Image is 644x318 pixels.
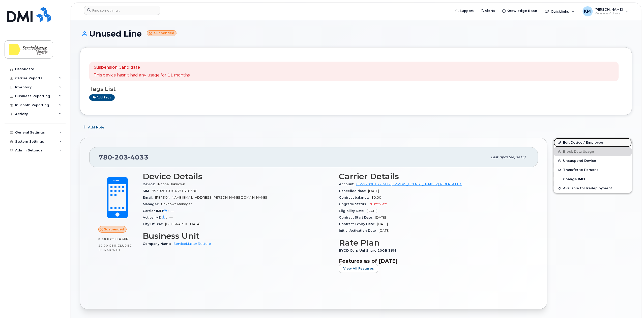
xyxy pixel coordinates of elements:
[89,86,623,92] h3: Tags List
[369,202,387,206] span: 20 mth left
[119,237,129,241] span: used
[143,209,171,213] span: Carrier IMEI
[371,196,381,199] span: $0.00
[339,189,368,193] span: Cancelled date
[375,216,386,219] span: [DATE]
[368,189,379,193] span: [DATE]
[171,209,174,213] span: —
[161,202,192,206] span: Unknown Manager
[339,258,529,264] h3: Features as of [DATE]
[339,264,378,273] button: View All Features
[143,222,165,226] span: City Of Use
[143,182,157,186] span: Device
[143,202,161,206] span: Manager
[89,94,115,101] a: Add tags
[128,153,149,161] span: 4033
[554,165,632,174] button: Transfer to Personal
[622,296,640,314] iframe: Messenger Launcher
[80,29,632,38] h1: Unused Line
[491,155,514,159] span: Last updated
[147,30,177,36] small: Suspended
[563,159,596,163] span: Unsuspend Device
[377,222,388,226] span: [DATE]
[554,147,632,156] button: Block Data Usage
[143,231,333,241] h3: Business Unit
[339,209,367,213] span: Eligibility Date
[98,244,114,247] span: 20.00 GB
[143,196,155,199] span: Email
[339,238,529,247] h3: Rate Plan
[155,196,267,199] span: [PERSON_NAME][EMAIL_ADDRESS][PERSON_NAME][DOMAIN_NAME]
[339,222,377,226] span: Contract Expiry Date
[143,216,169,219] span: Active IMEI
[98,237,119,241] span: 0.00 Bytes
[104,227,124,232] span: Suspended
[339,249,399,252] span: BYOD Corp Unl Share 20GB 36M
[367,209,377,213] span: [DATE]
[343,266,374,271] span: View All Features
[112,153,128,161] span: 203
[88,125,104,130] span: Add Note
[339,229,379,232] span: Initial Activation Date
[169,216,173,219] span: —
[339,196,371,199] span: Contract balance
[379,229,390,232] span: [DATE]
[554,175,632,184] button: Change IMEI
[94,72,190,78] p: This device hasn't had any usage for 11 months
[554,184,632,193] button: Available for Redeployment
[339,182,356,186] span: Account
[143,189,152,193] span: SIM
[98,244,132,252] span: included this month
[157,182,185,186] span: iPhone Unknown
[514,155,526,159] span: [DATE]
[152,189,197,193] span: 89302610104371618386
[339,202,369,206] span: Upgrade Status
[339,216,375,219] span: Contract Start Date
[80,123,109,132] button: Add Note
[356,182,462,186] a: 0552209813 - Bell - [DRIVERS_LICENSE_NUMBER] ALBERTA LTD.
[563,186,612,190] span: Available for Redeployment
[143,242,173,246] span: Company Name
[554,156,632,165] button: Unsuspend Device
[99,153,149,161] span: 780
[173,242,211,246] a: ServiceMaster Restore
[339,172,529,181] h3: Carrier Details
[94,65,190,70] p: Suspension Candidate
[143,172,333,181] h3: Device Details
[554,138,632,147] a: Edit Device / Employee
[165,222,200,226] span: [GEOGRAPHIC_DATA]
